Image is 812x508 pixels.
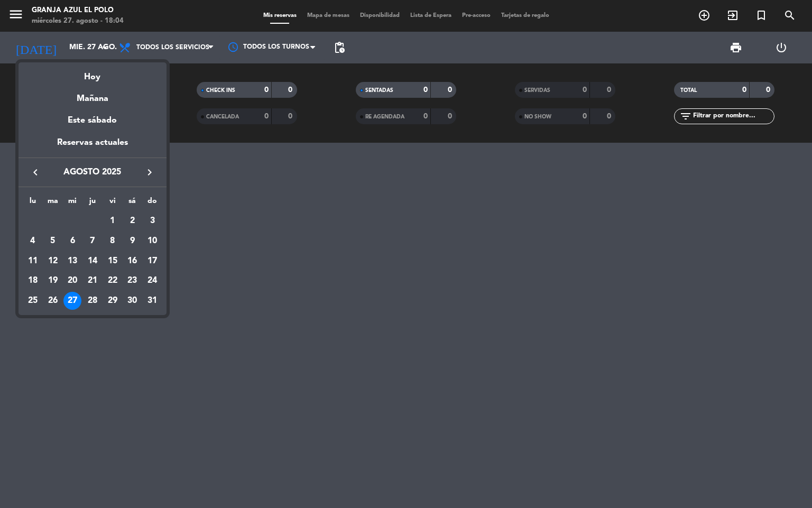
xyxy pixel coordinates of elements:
td: 24 de agosto de 2025 [142,271,162,291]
td: 25 de agosto de 2025 [23,291,43,311]
div: 5 [44,232,62,250]
button: keyboard_arrow_right [140,165,159,179]
td: 13 de agosto de 2025 [62,251,82,271]
td: 1 de agosto de 2025 [103,211,123,232]
th: viernes [103,195,123,211]
div: 15 [104,252,122,270]
th: domingo [142,195,162,211]
div: Mañana [19,84,167,106]
div: 28 [84,292,101,310]
div: 24 [143,272,161,290]
div: 4 [24,232,42,250]
td: 17 de agosto de 2025 [142,251,162,271]
div: 22 [104,272,122,290]
div: 16 [123,252,141,270]
th: lunes [23,195,43,211]
td: 28 de agosto de 2025 [82,291,103,311]
td: 9 de agosto de 2025 [123,231,143,251]
div: 10 [143,232,161,250]
div: 26 [44,292,62,310]
i: keyboard_arrow_right [143,166,156,179]
div: 31 [143,292,161,310]
td: 14 de agosto de 2025 [82,251,103,271]
i: keyboard_arrow_left [29,166,42,179]
td: 18 de agosto de 2025 [23,271,43,291]
div: 9 [123,232,141,250]
td: 6 de agosto de 2025 [62,231,82,251]
div: 17 [143,252,161,270]
td: 20 de agosto de 2025 [62,271,82,291]
div: 2 [123,212,141,230]
button: keyboard_arrow_left [26,165,45,179]
div: Hoy [19,62,167,84]
div: 25 [24,292,42,310]
td: 27 de agosto de 2025 [62,291,82,311]
div: 6 [63,232,81,250]
td: 19 de agosto de 2025 [43,271,63,291]
div: 30 [123,292,141,310]
div: 23 [123,272,141,290]
td: 31 de agosto de 2025 [142,291,162,311]
td: 12 de agosto de 2025 [43,251,63,271]
td: 16 de agosto de 2025 [123,251,143,271]
div: 14 [84,252,101,270]
td: 4 de agosto de 2025 [23,231,43,251]
td: 23 de agosto de 2025 [123,271,143,291]
div: 13 [63,252,81,270]
td: 29 de agosto de 2025 [103,291,123,311]
div: 1 [104,212,122,230]
div: 8 [104,232,122,250]
div: 21 [84,272,101,290]
td: 21 de agosto de 2025 [82,271,103,291]
div: 11 [24,252,42,270]
th: sábado [123,195,143,211]
th: miércoles [62,195,82,211]
td: 15 de agosto de 2025 [103,251,123,271]
div: 19 [44,272,62,290]
td: 3 de agosto de 2025 [142,211,162,232]
td: 7 de agosto de 2025 [82,231,103,251]
td: 2 de agosto de 2025 [123,211,143,232]
td: 5 de agosto de 2025 [43,231,63,251]
td: 11 de agosto de 2025 [23,251,43,271]
div: 20 [63,272,81,290]
td: AGO. [23,211,103,232]
div: 7 [84,232,101,250]
span: agosto 2025 [45,165,140,179]
td: 8 de agosto de 2025 [103,231,123,251]
td: 22 de agosto de 2025 [103,271,123,291]
div: 29 [104,292,122,310]
div: 27 [63,292,81,310]
div: 18 [24,272,42,290]
div: 3 [143,212,161,230]
th: jueves [82,195,103,211]
div: 12 [44,252,62,270]
td: 26 de agosto de 2025 [43,291,63,311]
div: Reservas actuales [19,136,167,158]
td: 30 de agosto de 2025 [123,291,143,311]
th: martes [43,195,63,211]
div: Este sábado [19,106,167,135]
td: 10 de agosto de 2025 [142,231,162,251]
